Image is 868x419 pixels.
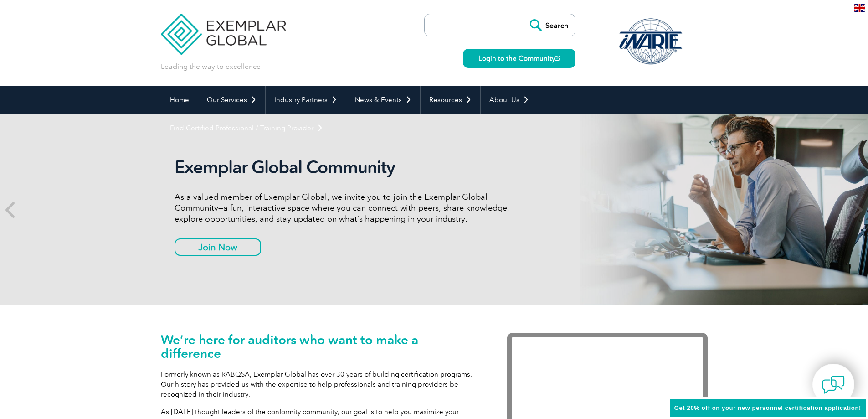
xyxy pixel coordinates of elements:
[346,86,420,114] a: News & Events
[175,157,516,178] h2: Exemplar Global Community
[854,4,865,12] img: en
[822,373,845,396] img: contact-chat.png
[481,86,538,114] a: About Us
[175,191,516,224] p: As a valued member of Exemplar Global, we invite you to join the Exemplar Global Community—a fun,...
[674,404,861,411] span: Get 20% off on your new personnel certification application!
[161,114,332,142] a: Find Certified Professional / Training Provider
[555,56,560,61] img: open_square.png
[421,86,480,114] a: Resources
[175,238,261,256] a: Join Now
[525,14,575,36] input: Search
[161,333,480,360] h1: We’re here for auditors who want to make a difference
[198,86,265,114] a: Our Services
[266,86,346,114] a: Industry Partners
[463,49,575,68] a: Login to the Community
[161,62,261,72] p: Leading the way to excellence
[161,369,480,399] p: Formerly known as RABQSA, Exemplar Global has over 30 years of building certification programs. O...
[161,86,198,114] a: Home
